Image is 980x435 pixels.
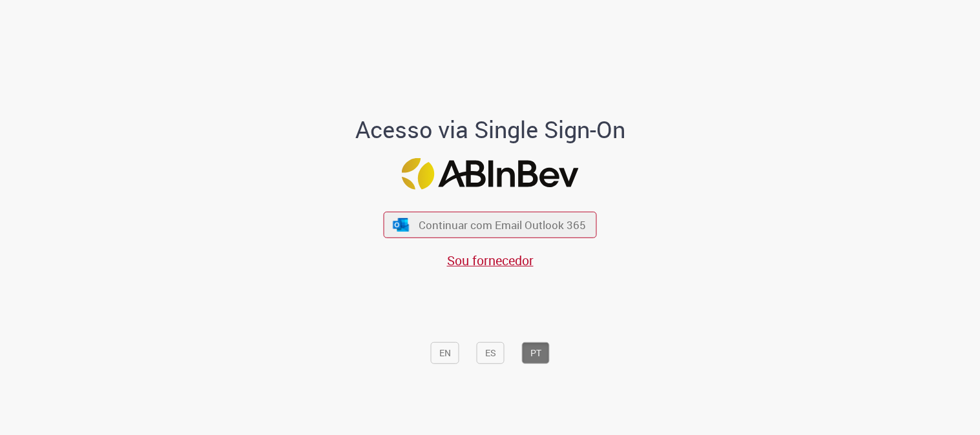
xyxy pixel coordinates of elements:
a: Sou fornecedor [447,252,534,269]
button: PT [522,342,550,364]
button: ícone Azure/Microsoft 360 Continuar com Email Outlook 365 [384,212,597,238]
img: Logo ABInBev [402,157,579,189]
button: EN [431,342,459,364]
span: Continuar com Email Outlook 365 [419,217,586,232]
button: ES [477,342,505,364]
img: ícone Azure/Microsoft 360 [391,217,410,231]
h1: Acesso via Single Sign-On [311,117,669,143]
